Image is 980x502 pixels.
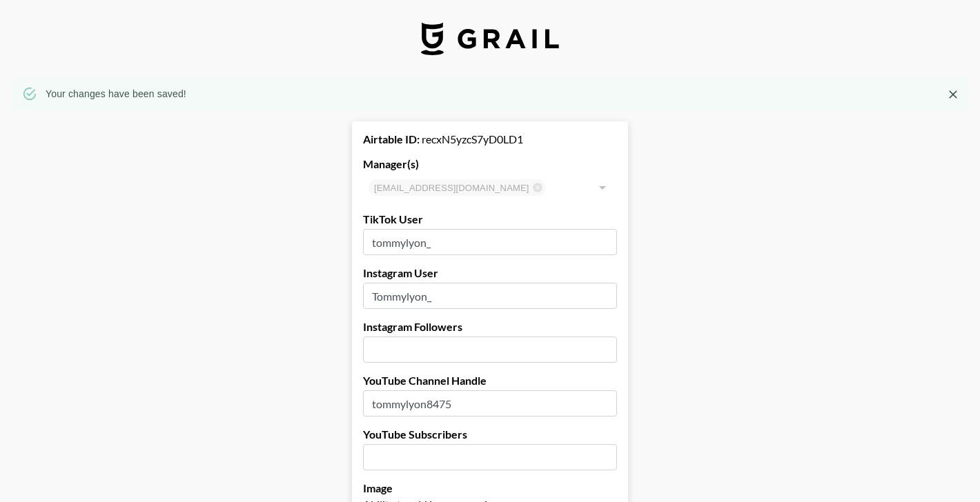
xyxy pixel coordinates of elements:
[363,428,617,441] label: YouTube Subscribers
[46,81,186,106] div: Your changes have been saved!
[363,132,420,145] strong: Airtable ID:
[363,266,617,280] label: Instagram User
[363,320,617,334] label: Instagram Followers
[363,481,617,495] label: Image
[421,22,559,55] img: Grail Talent Logo
[363,132,617,146] div: recxN5yzcS7yD0LD1
[943,84,963,105] button: Close
[363,212,617,226] label: TikTok User
[363,374,617,388] label: YouTube Channel Handle
[363,157,617,171] label: Manager(s)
